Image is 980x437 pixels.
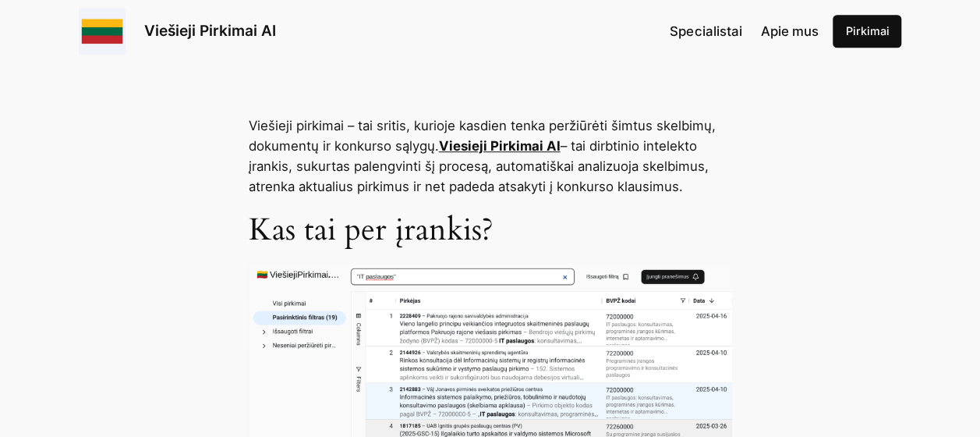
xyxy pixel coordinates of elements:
[833,15,901,48] a: Pirkimai
[79,8,126,55] img: Viešieji pirkimai logo
[439,138,561,154] a: Viesieji Pirkimai AI
[670,23,741,39] span: Specialistai
[760,23,818,39] span: Apie mus
[249,115,732,197] p: Viešieji pirkimai – tai sritis, kurioje kasdien tenka peržiūrėti šimtus skelbimų, dokumentų ir ko...
[249,211,732,249] h2: Kas tai per įrankis?
[760,21,818,41] a: Apie mus
[670,21,741,41] a: Specialistai
[670,21,818,41] nav: Navigation
[144,22,276,40] a: Viešieji Pirkimai AI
